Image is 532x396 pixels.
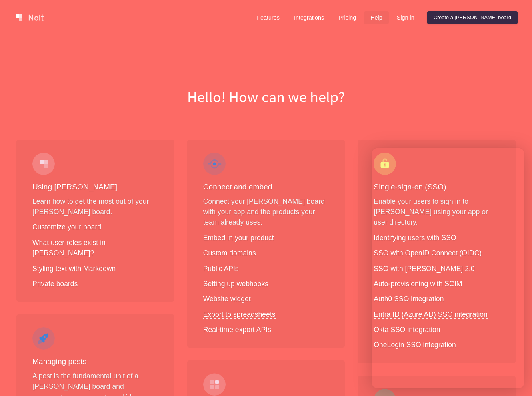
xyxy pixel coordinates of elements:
a: Integrations [288,11,330,24]
a: Styling text with Markdown [32,265,116,273]
iframe: Chatra live chat [372,148,524,388]
a: Help [364,11,389,24]
a: Private boards [32,280,78,288]
h3: Connect and embed [203,181,329,193]
a: Customize your board [32,223,101,231]
a: Features [250,11,286,24]
a: Custom domains [203,249,256,257]
a: Embed in your product [203,234,274,242]
a: Real-time export APIs [203,326,271,334]
p: Learn how to get the most out of your [PERSON_NAME] board. [32,196,158,217]
a: Website widget [203,295,251,303]
a: Export to spreadsheets [203,310,276,319]
h1: Hello! How can we help? [6,86,526,108]
a: Setting up webhooks [203,280,268,288]
h3: Using [PERSON_NAME] [32,181,158,193]
a: Create a [PERSON_NAME] board [427,11,518,24]
a: Pricing [332,11,362,24]
h3: Managing posts [32,356,158,368]
p: Connect your [PERSON_NAME] board with your app and the products your team already uses. [203,196,329,228]
a: Public APIs [203,265,239,273]
a: What user roles exist in [PERSON_NAME]? [32,239,106,257]
a: Sign in [390,11,421,24]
